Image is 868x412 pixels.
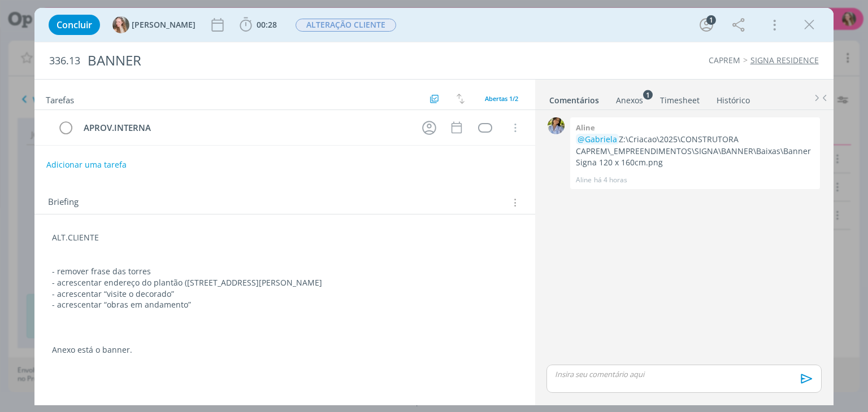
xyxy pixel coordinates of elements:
[52,277,517,288] p: - acrescentar endereço do plantão ([STREET_ADDRESS][PERSON_NAME]
[52,344,517,356] p: Anexo está o banner.
[706,15,716,25] div: 1
[52,232,517,243] p: ALT.CLIENTE
[548,117,565,134] img: A
[576,122,595,133] b: Aline
[578,134,617,144] span: @Gabriela
[296,19,396,32] span: ALTERAÇÃO CLIENTE
[549,90,600,106] a: Comentários
[457,94,465,104] img: arrow-down-up.svg
[576,134,814,168] p: Z:\Criacao\2025\CONSTRUTORA CAPREM\_EMPREENDIMENTOS\SIGNA\BANNER\Baixas\Banner Signa 120 x 160cm.png
[52,299,517,310] p: - acrescentar “obras em andamento”
[57,20,92,29] span: Concluir
[237,16,280,34] button: 00:28
[697,16,715,34] button: 1
[643,90,653,99] sup: 1
[594,175,627,185] span: há 4 horas
[49,55,80,67] span: 336.13
[716,90,750,106] a: Histórico
[295,18,397,32] button: ALTERAÇÃO CLIENTE
[34,8,833,405] div: dialog
[709,55,740,65] a: CAPREM
[48,195,79,210] span: Briefing
[485,94,518,103] span: Abertas 1/2
[52,288,517,300] p: - acrescentar “visite o decorado”
[46,92,74,106] span: Tarefas
[112,16,196,33] button: G[PERSON_NAME]
[79,121,411,135] div: APROV.INTERNA
[112,16,129,33] img: G
[52,266,517,277] p: - remover frase das torres
[83,47,493,74] div: BANNER
[659,90,700,106] a: Timesheet
[616,95,643,106] div: Anexos
[49,15,100,35] button: Concluir
[257,19,277,30] span: 00:28
[46,155,127,175] button: Adicionar uma tarefa
[576,175,592,185] p: Aline
[132,21,196,29] span: [PERSON_NAME]
[750,55,819,65] a: SIGNA RESIDENCE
